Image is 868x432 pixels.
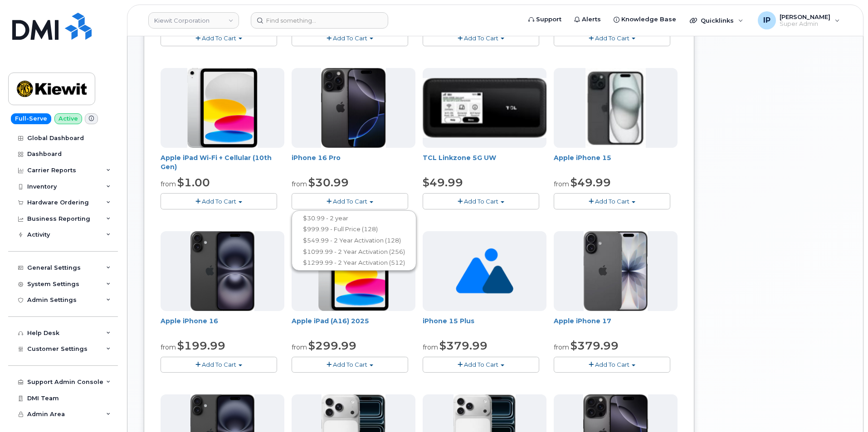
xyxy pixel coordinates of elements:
[292,153,415,171] div: iPhone 16 Pro
[829,393,861,425] iframe: Messenger Launcher
[751,11,846,29] div: Ione Partin
[522,10,568,29] a: Support
[161,343,176,351] small: from
[308,339,356,352] span: $299.99
[308,176,349,189] span: $30.99
[423,316,546,335] div: iPhone 15 Plus
[423,317,474,325] a: iPhone 15 Plus
[423,343,438,351] small: from
[292,154,341,162] a: iPhone 16 Pro
[161,316,284,335] div: Apple iPhone 16
[568,10,607,29] a: Alerts
[780,20,830,28] span: Super Admin
[161,317,218,325] a: Apple iPhone 16
[464,361,498,368] span: Add To Cart
[554,30,670,46] button: Add To Cart
[464,198,498,205] span: Add To Cart
[701,17,734,24] span: Quicklinks
[294,223,414,235] a: $999.99 - Full Price (128)
[292,343,307,351] small: from
[294,246,414,257] a: $1099.99 - 2 Year Activation (256)
[202,34,236,42] span: Add To Cart
[780,13,830,20] span: [PERSON_NAME]
[423,176,463,189] span: $49.99
[585,68,646,148] img: iphone15.jpg
[607,10,683,29] a: Knowledge Base
[161,30,277,46] button: Add To Cart
[333,198,367,205] span: Add To Cart
[190,231,254,311] img: iphone_16_plus.png
[423,78,546,138] img: linkzone5g.png
[554,343,569,351] small: from
[595,34,629,42] span: Add To Cart
[423,193,539,209] button: Add To Cart
[202,361,236,368] span: Add To Cart
[554,193,670,209] button: Add To Cart
[292,180,307,188] small: from
[536,15,561,24] span: Support
[202,198,236,205] span: Add To Cart
[423,153,546,171] div: TCL Linkzone 5G UW
[554,317,611,325] a: Apple iPhone 17
[582,15,601,24] span: Alerts
[554,153,678,171] div: Apple iPhone 15
[321,68,385,148] img: iphone_16_pro.png
[595,198,629,205] span: Add To Cart
[423,154,496,162] a: TCL Linkzone 5G UW
[554,154,611,162] a: Apple iPhone 15
[456,231,513,311] img: no_image_found-2caef05468ed5679b831cfe6fc140e25e0c280774317ffc20a367ab7fd17291e.png
[763,15,770,26] span: IP
[621,15,676,24] span: Knowledge Base
[554,357,670,373] button: Add To Cart
[161,153,284,171] div: Apple iPad Wi-Fi + Cellular (10th Gen)
[464,34,498,42] span: Add To Cart
[161,154,272,171] a: Apple iPad Wi-Fi + Cellular (10th Gen)
[584,231,648,311] img: iphone_17.jpg
[148,12,239,29] a: Kiewit Corporation
[294,235,414,246] a: $549.99 - 2 Year Activation (128)
[292,317,369,325] a: Apple iPad (A16) 2025
[187,68,258,148] img: ipad10thgen.png
[554,316,678,335] div: Apple iPhone 17
[161,357,277,373] button: Add To Cart
[571,339,619,352] span: $379.99
[423,30,539,46] button: Add To Cart
[439,339,488,352] span: $379.99
[294,257,414,268] a: $1299.99 - 2 Year Activation (512)
[292,30,408,46] button: Add To Cart
[161,193,277,209] button: Add To Cart
[251,12,388,29] input: Find something...
[423,357,539,373] button: Add To Cart
[177,339,225,352] span: $199.99
[294,213,414,224] a: $30.99 - 2 year
[292,193,408,209] button: Add To Cart
[333,34,367,42] span: Add To Cart
[318,231,389,311] img: ipad_11.png
[554,180,569,188] small: from
[161,180,176,188] small: from
[292,316,415,335] div: Apple iPad (A16) 2025
[292,357,408,373] button: Add To Cart
[683,11,750,29] div: Quicklinks
[177,176,210,189] span: $1.00
[595,361,629,368] span: Add To Cart
[333,361,367,368] span: Add To Cart
[571,176,611,189] span: $49.99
